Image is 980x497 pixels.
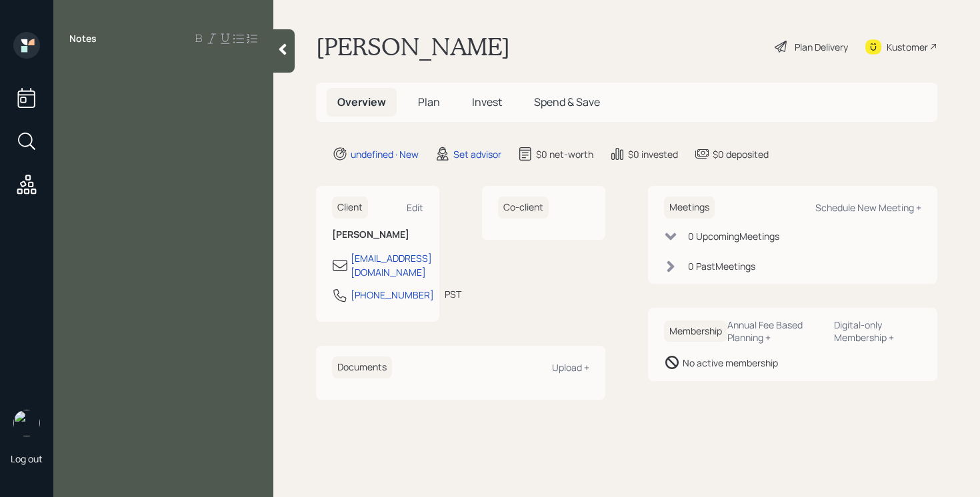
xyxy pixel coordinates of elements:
[498,197,549,219] h6: Co-client
[11,452,43,465] div: Log out
[534,95,600,109] span: Spend & Save
[834,318,921,344] div: Digital-only Membership +
[13,410,40,436] img: retirable_logo.png
[445,287,461,301] div: PST
[815,201,921,214] div: Schedule New Meeting +
[351,147,419,161] div: undefined · New
[351,288,434,302] div: [PHONE_NUMBER]
[351,251,432,279] div: [EMAIL_ADDRESS][DOMAIN_NAME]
[332,197,368,219] h6: Client
[628,147,678,161] div: $0 invested
[453,147,501,161] div: Set advisor
[688,259,755,273] div: 0 Past Meeting s
[332,229,423,241] h6: [PERSON_NAME]
[69,32,97,45] label: Notes
[795,40,848,54] div: Plan Delivery
[552,361,589,374] div: Upload +
[332,356,392,378] h6: Documents
[688,229,779,243] div: 0 Upcoming Meeting s
[337,95,386,109] span: Overview
[727,318,823,344] div: Annual Fee Based Planning +
[418,95,440,109] span: Plan
[887,40,928,54] div: Kustomer
[664,197,715,219] h6: Meetings
[683,356,778,370] div: No active membership
[407,201,423,214] div: Edit
[536,147,593,161] div: $0 net-worth
[664,320,727,342] h6: Membership
[713,147,769,161] div: $0 deposited
[472,95,502,109] span: Invest
[316,32,510,61] h1: [PERSON_NAME]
